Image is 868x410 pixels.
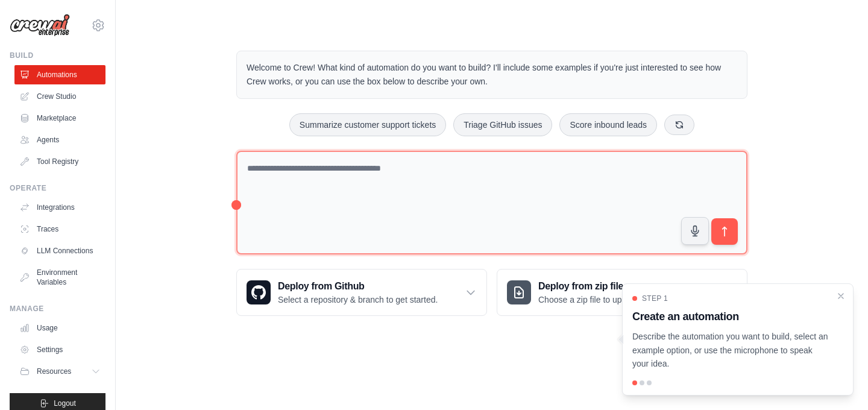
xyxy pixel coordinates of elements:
p: Select a repository & branch to get started. [278,294,438,306]
a: Usage [14,318,105,338]
div: Build [10,51,105,60]
h3: Create an automation [632,308,829,325]
p: Welcome to Crew! What kind of automation do you want to build? I'll include some examples if you'... [247,61,737,89]
a: Marketplace [14,109,105,128]
h3: Deploy from zip file [538,279,640,294]
div: Manage [10,304,105,314]
span: Step 1 [642,294,668,303]
a: Environment Variables [14,263,105,292]
button: Summarize customer support tickets [289,113,446,136]
iframe: Chat Widget [808,352,868,410]
p: Choose a zip file to upload. [538,294,640,306]
p: Describe the automation you want to build, select an example option, or use the microphone to spe... [632,330,829,371]
a: Automations [14,65,105,84]
span: Resources [37,367,71,376]
span: Logout [54,399,76,408]
h3: Deploy from Github [278,279,438,294]
a: Settings [14,340,105,359]
a: Tool Registry [14,152,105,171]
a: Traces [14,219,105,239]
a: Crew Studio [14,87,105,106]
a: LLM Connections [14,241,105,260]
img: Logo [10,14,70,37]
button: Score inbound leads [559,113,657,136]
button: Close walkthrough [836,291,846,301]
div: Operate [10,183,105,193]
button: Resources [14,362,105,381]
a: Agents [14,130,105,150]
a: Integrations [14,198,105,217]
button: Triage GitHub issues [453,113,552,136]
